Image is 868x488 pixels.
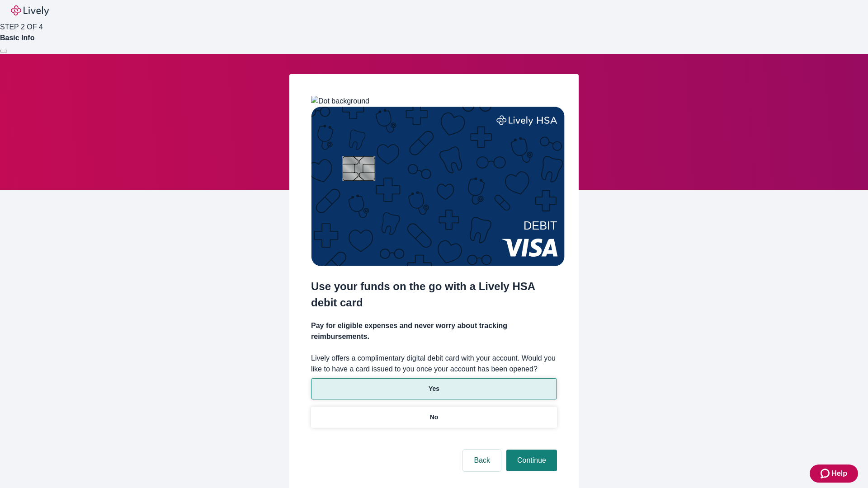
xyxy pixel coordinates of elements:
[311,407,557,428] button: No
[311,353,557,375] label: Lively offers a complimentary digital debit card with your account. Would you like to have a card...
[463,450,501,471] button: Back
[821,468,831,479] svg: Zendesk support icon
[429,384,439,394] p: Yes
[311,378,557,399] button: Yes
[311,107,565,266] img: Debit card
[311,96,369,107] img: Dot background
[430,413,439,422] p: No
[311,320,557,342] h4: Pay for eligible expenses and never worry about tracking reimbursements.
[311,278,557,311] h2: Use your funds on the go with a Lively HSA debit card
[810,465,858,483] button: Zendesk support iconHelp
[506,450,557,471] button: Continue
[11,5,49,16] img: Lively
[831,468,847,479] span: Help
